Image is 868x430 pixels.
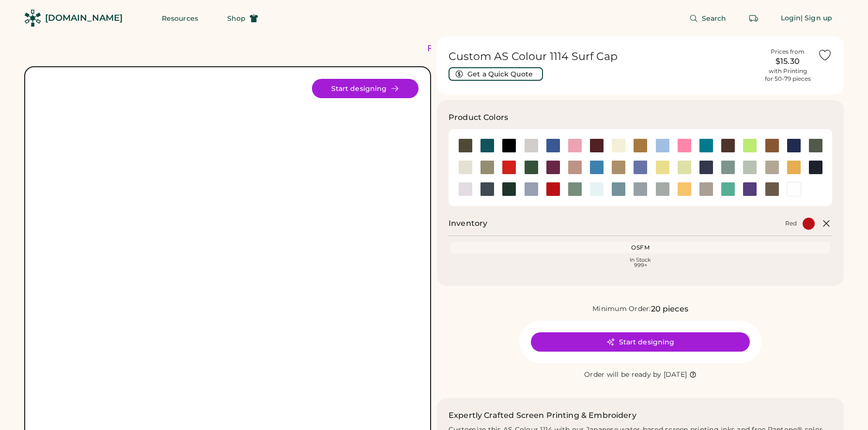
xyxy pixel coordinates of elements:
[771,48,805,56] div: Prices from
[765,67,811,83] div: with Printing for 50-79 pieces
[785,220,797,227] div: Red
[449,218,487,229] h2: Inventory
[702,15,727,22] span: Search
[427,42,511,55] div: FREE SHIPPING
[449,67,543,81] button: Get a Quick Quote
[227,15,246,22] span: Shop
[150,9,210,28] button: Resources
[449,112,508,123] h3: Product Colors
[781,14,801,23] div: Login
[216,9,270,28] button: Shop
[452,244,828,252] div: OSFM
[744,9,763,28] button: Retrieve an order
[651,303,688,315] div: 20 pieces
[312,79,418,98] button: Start designing
[763,56,812,67] div: $15.30
[449,410,636,421] h2: Expertly Crafted Screen Printing & Embroidery
[449,50,758,63] h1: Custom AS Colour 1114 Surf Cap
[24,10,41,27] img: Rendered Logo - Screens
[678,9,738,28] button: Search
[584,370,662,380] div: Order will be ready by
[452,257,828,268] div: In Stock 999+
[45,12,123,24] div: [DOMAIN_NAME]
[531,332,750,352] button: Start designing
[664,370,687,380] div: [DATE]
[801,14,832,23] div: | Sign up
[592,304,651,314] div: Minimum Order:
